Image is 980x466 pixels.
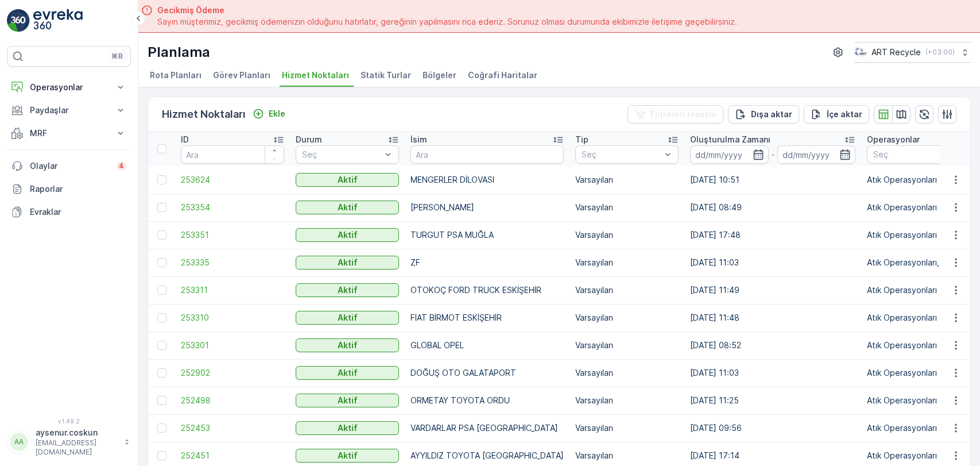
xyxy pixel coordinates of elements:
[36,438,118,457] p: [EMAIL_ADDRESS][DOMAIN_NAME]
[181,422,284,434] a: 252453
[570,414,684,442] td: Varsayılan
[582,149,661,160] p: Seç
[410,134,427,145] p: İsim
[148,43,210,61] p: Planlama
[157,175,166,184] div: Toggle Row Selected
[7,178,131,201] a: Raporlar
[690,134,770,145] p: Oluşturulma Zamanı
[157,341,166,350] div: Toggle Row Selected
[157,423,166,433] div: Toggle Row Selected
[684,166,861,194] td: [DATE] 10:51
[157,368,166,378] div: Toggle Row Selected
[338,367,358,379] p: Aktif
[684,194,861,221] td: [DATE] 08:49
[36,427,118,438] p: aysenur.coskun
[410,145,564,164] input: Ara
[181,367,284,379] a: 252902
[338,174,358,186] p: Aktif
[7,201,131,224] a: Evraklar
[296,421,399,435] button: Aktif
[296,134,322,145] p: Durum
[570,276,684,304] td: Varsayılan
[405,359,570,387] td: DOĞUŞ OTO GALATAPORT
[181,312,284,323] a: 253310
[405,276,570,304] td: OTOKOÇ FORD TRUCK ESKİŞEHİR
[804,105,869,124] button: İçe aktar
[248,107,290,121] button: Ekle
[684,414,861,442] td: [DATE] 09:56
[777,145,856,164] input: dd/mm/yyyy
[30,105,108,116] p: Paydaşlar
[296,338,399,352] button: Aktif
[684,249,861,276] td: [DATE] 11:03
[296,228,399,242] button: Aktif
[854,42,971,63] button: ART Recycle(+03:00)
[570,387,684,414] td: Varsayılan
[10,433,28,451] div: AA
[338,202,358,213] p: Aktif
[181,202,284,213] span: 253354
[30,206,126,218] p: Evraklar
[684,221,861,249] td: [DATE] 17:48
[690,145,769,164] input: dd/mm/yyyy
[269,108,285,120] p: Ekle
[157,203,166,212] div: Toggle Row Selected
[157,258,166,267] div: Toggle Row Selected
[338,284,358,296] p: Aktif
[405,221,570,249] td: TURGUT PSA MUĞLA
[213,70,270,81] span: Görev Planları
[405,249,570,276] td: ZF
[30,128,108,139] p: MRF
[867,134,920,145] p: Operasyonlar
[338,257,358,268] p: Aktif
[33,9,83,32] img: logo_light-DOdMpM7g.png
[157,313,166,322] div: Toggle Row Selected
[405,166,570,194] td: MENGERLER DİLOVASI
[570,166,684,194] td: Varsayılan
[575,134,588,145] p: Tip
[7,9,30,32] img: logo
[30,183,126,195] p: Raporlar
[925,48,955,57] p: ( +03:00 )
[570,221,684,249] td: Varsayılan
[650,109,716,120] p: Filtreleri temizle
[282,70,349,81] span: Hizmet Noktaları
[157,451,166,460] div: Toggle Row Selected
[296,394,399,407] button: Aktif
[181,134,189,145] p: ID
[111,52,123,61] p: ⌘B
[119,161,124,171] p: 4
[181,229,284,241] span: 253351
[181,450,284,461] a: 252451
[854,46,867,59] img: image_23.png
[570,332,684,359] td: Varsayılan
[157,286,166,295] div: Toggle Row Selected
[157,5,737,16] span: Gecikmiş Ödeme
[30,160,110,172] p: Olaylar
[181,395,284,406] a: 252498
[30,82,108,93] p: Operasyonlar
[728,105,799,124] button: Dışa aktar
[157,230,166,240] div: Toggle Row Selected
[150,70,202,81] span: Rota Planları
[157,396,166,405] div: Toggle Row Selected
[405,332,570,359] td: GLOBAL OPEL
[157,16,737,28] span: Sayın müşterimiz, gecikmiş ödemenizin olduğunu hatırlatır, gereğinin yapılmasını rica ederiz. Sor...
[827,109,862,120] p: İçe aktar
[405,387,570,414] td: ORMETAY TOYOTA ORDU
[684,276,861,304] td: [DATE] 11:49
[7,99,131,122] button: Paydaşlar
[338,395,358,406] p: Aktif
[338,229,358,241] p: Aktif
[181,174,284,186] span: 253624
[7,427,131,457] button: AAaysenur.coskun[EMAIL_ADDRESS][DOMAIN_NAME]
[296,366,399,380] button: Aktif
[684,387,861,414] td: [DATE] 11:25
[181,340,284,351] a: 253301
[338,450,358,461] p: Aktif
[181,284,284,296] span: 253311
